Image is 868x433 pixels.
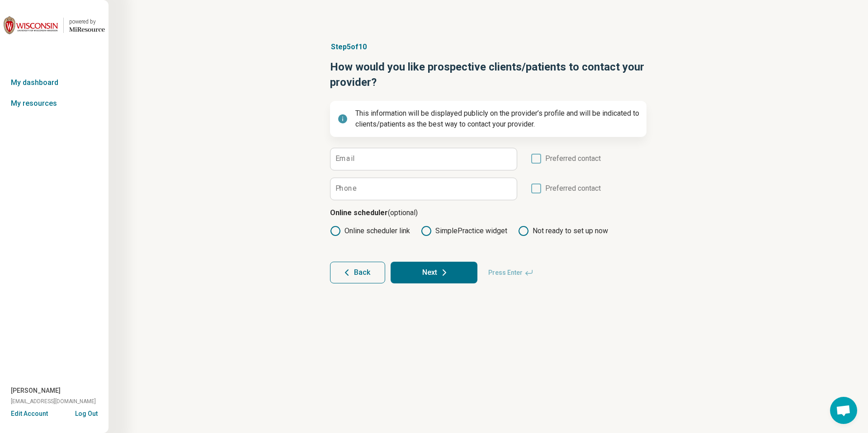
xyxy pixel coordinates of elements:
[421,226,507,236] label: SimplePractice widget
[483,262,539,283] span: Press Enter
[330,60,646,90] h1: How would you like prospective clients/patients to contact your provider?
[545,153,601,170] span: Preferred contact
[4,14,105,36] a: University of Wisconsin-Madisonpowered by
[75,409,98,416] button: Log Out
[4,14,58,36] img: University of Wisconsin-Madison
[335,185,357,192] label: Phone
[518,226,608,236] label: Not ready to set up now
[69,18,105,26] div: powered by
[545,183,601,200] span: Preferred contact
[330,207,646,218] p: Online scheduler
[355,108,639,130] p: This information will be displayed publicly on the provider’s profile and will be indicated to cl...
[335,155,354,162] label: Email
[330,262,385,283] button: Back
[11,397,96,405] span: [EMAIL_ADDRESS][DOMAIN_NAME]
[388,208,418,217] span: (optional)
[830,397,857,424] div: Open chat
[330,42,646,52] p: Step 5 of 10
[354,269,370,276] span: Back
[11,409,48,419] button: Edit Account
[330,226,410,236] label: Online scheduler link
[11,386,61,395] span: [PERSON_NAME]
[391,262,477,283] button: Next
